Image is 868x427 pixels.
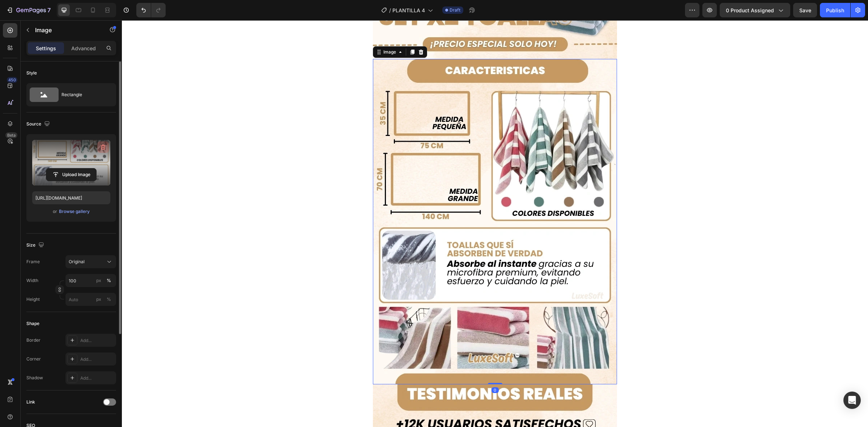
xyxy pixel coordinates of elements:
button: % [94,276,103,285]
p: Settings [36,44,56,52]
input: px% [65,274,116,287]
input: px% [65,293,116,306]
div: Open Intercom Messenger [843,392,861,409]
p: Advanced [71,44,96,52]
span: or [53,207,57,216]
div: Add... [80,337,114,344]
div: Link [26,399,35,405]
div: Beta [5,132,17,138]
div: Corner [26,356,41,362]
div: 450 [7,77,17,83]
div: Border [26,337,41,343]
button: 7 [3,3,54,17]
div: Size [26,240,46,250]
div: px [96,277,101,284]
div: Style [26,70,37,76]
button: px [105,276,113,285]
iframe: Design area [122,20,868,427]
div: Shape [26,320,39,327]
div: Publish [826,7,844,14]
div: % [107,296,111,303]
span: Original [69,259,85,265]
button: Upload Image [46,168,97,181]
label: Height [26,296,40,303]
label: Width [26,277,38,284]
div: 0 [370,367,377,373]
div: Add... [80,356,114,363]
button: % [94,295,103,304]
button: 0 product assigned [720,3,790,17]
label: Frame [26,259,40,265]
div: Undo/Redo [136,3,166,17]
div: Browse gallery [59,208,90,215]
div: Rectangle [61,86,106,103]
div: Shadow [26,375,43,381]
button: Browse gallery [59,208,90,215]
div: Source [26,119,51,129]
p: Image [35,26,97,34]
img: gempages_538051269424579716-a92945d4-f4fe-4f91-9b5c-e65479b86506.webp [251,39,495,364]
input: https://example.com/image.jpg [32,191,110,204]
div: Image [260,29,276,35]
span: / [389,7,391,14]
div: px [96,296,101,303]
button: Publish [820,3,850,17]
button: px [105,295,113,304]
span: Draft [450,7,460,13]
div: % [107,277,111,284]
button: Save [793,3,817,17]
p: 7 [47,6,51,14]
span: PLANTILLA 4 [392,7,425,14]
span: 0 product assigned [726,7,774,14]
button: Original [65,255,116,268]
div: Add... [80,375,114,381]
span: Save [799,7,811,13]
